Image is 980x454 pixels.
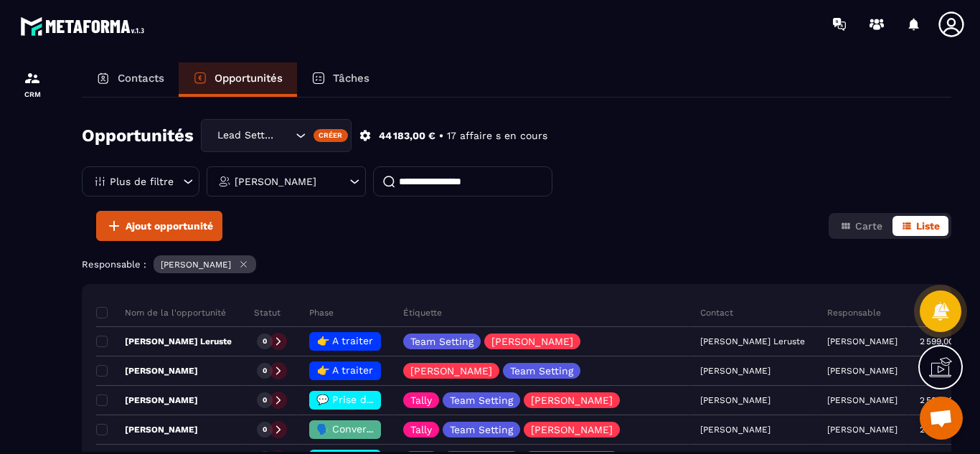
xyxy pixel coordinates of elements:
[316,394,459,405] span: 💬 Prise de contact effectué
[916,220,940,232] span: Liste
[410,336,473,346] p: Team Setting
[263,336,267,346] p: 0
[316,423,443,435] span: 🗣️ Conversation en cours
[379,129,435,143] p: 44 183,00 €
[827,395,897,405] p: [PERSON_NAME]
[263,395,267,405] p: 0
[309,307,334,318] p: Phase
[4,59,61,109] a: formationformationCRM
[161,260,231,270] p: [PERSON_NAME]
[263,366,267,376] p: 0
[4,90,61,98] p: CRM
[179,62,297,97] a: Opportunités
[317,335,373,346] span: 👉 A traiter
[215,72,283,85] p: Opportunités
[410,366,492,376] p: [PERSON_NAME]
[278,128,292,143] input: Search for option
[892,216,948,236] button: Liste
[827,307,881,318] p: Responsable
[314,129,349,142] div: Créer
[96,365,198,377] p: [PERSON_NAME]
[333,72,369,85] p: Tâches
[96,211,222,241] button: Ajout opportunité
[118,72,164,85] p: Contacts
[126,219,213,233] span: Ajout opportunité
[263,425,267,435] p: 0
[410,395,432,405] p: Tally
[254,307,281,318] p: Statut
[920,395,962,405] p: 2 599,00 €
[82,259,146,270] p: Responsable :
[110,176,174,186] p: Plus de filtre
[96,394,198,406] p: [PERSON_NAME]
[214,128,278,143] span: Lead Setting
[410,425,432,435] p: Tally
[827,336,897,346] p: [PERSON_NAME]
[24,70,41,87] img: formation
[235,176,316,186] p: [PERSON_NAME]
[450,425,513,435] p: Team Setting
[20,13,149,39] img: logo
[96,336,232,347] p: [PERSON_NAME] Leruste
[827,366,897,376] p: [PERSON_NAME]
[317,364,373,376] span: 👉 A traiter
[510,366,573,376] p: Team Setting
[82,62,179,97] a: Contacts
[201,119,352,152] div: Search for option
[700,307,733,318] p: Contact
[855,220,882,232] span: Carte
[297,62,384,97] a: Tâches
[831,216,891,236] button: Carte
[920,425,962,435] p: 2 599,00 €
[531,395,613,405] p: [PERSON_NAME]
[827,425,897,435] p: [PERSON_NAME]
[96,424,198,435] p: [PERSON_NAME]
[403,307,442,318] p: Étiquette
[82,121,194,150] h2: Opportunités
[920,397,963,440] div: Ouvrir le chat
[447,129,547,143] p: 17 affaire s en cours
[450,395,513,405] p: Team Setting
[96,307,226,318] p: Nom de la l'opportunité
[439,129,443,143] p: •
[491,336,573,346] p: [PERSON_NAME]
[531,425,613,435] p: [PERSON_NAME]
